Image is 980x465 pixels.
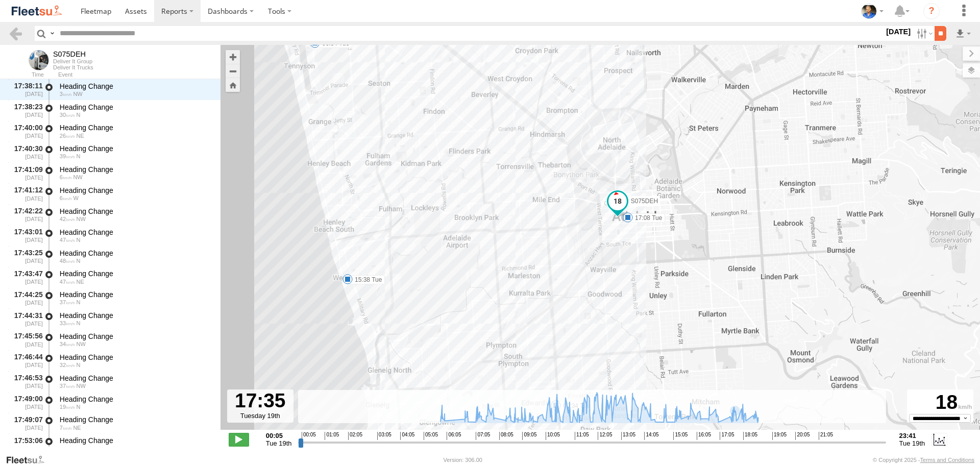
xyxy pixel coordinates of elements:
[697,432,711,440] span: 16:05
[899,432,925,439] strong: 23:41
[60,228,211,237] div: Heading Change
[631,198,658,205] span: S075DEH
[60,311,211,320] div: Heading Change
[325,432,339,440] span: 01:05
[400,432,414,440] span: 04:05
[60,269,211,278] div: Heading Change
[60,82,211,91] div: Heading Change
[522,432,536,440] span: 09:05
[621,432,635,440] span: 13:05
[77,320,81,326] span: Heading: 339
[644,432,658,440] span: 14:05
[48,26,56,41] label: Search Query
[73,91,82,97] span: Heading: 314
[60,249,211,258] div: Heading Change
[673,432,688,440] span: 15:05
[920,457,974,463] a: Terms and Conditions
[8,268,44,287] div: 17:43:47 [DATE]
[60,320,75,326] span: 33
[447,432,461,440] span: 06:05
[8,101,44,120] div: 17:38:23 [DATE]
[8,309,44,328] div: 17:44:31 [DATE]
[226,64,240,78] button: Zoom out
[60,395,211,404] div: Heading Change
[60,133,75,139] span: 26
[8,414,44,433] div: 17:49:07 [DATE]
[60,341,75,347] span: 34
[913,26,935,41] label: Search Filter Options
[77,112,81,118] span: Heading: 345
[60,446,64,452] span: Heading: 4
[77,133,84,139] span: Heading: 23
[229,433,249,446] label: Play/Stop
[77,362,81,368] span: Heading: 340
[8,26,23,41] a: Back to previous Page
[8,351,44,370] div: 17:46:44 [DATE]
[60,415,211,424] div: Heading Change
[73,195,78,201] span: Heading: 281
[53,58,93,64] div: Deliver It Group
[60,165,211,174] div: Heading Change
[8,393,44,412] div: 17:49:00 [DATE]
[899,439,925,447] span: Tue 19th Aug 2025
[598,432,612,440] span: 12:05
[8,205,44,224] div: 17:42:22 [DATE]
[60,425,72,431] span: 7
[77,279,84,285] span: Heading: 43
[628,213,665,223] label: 17:08 Tue
[8,372,44,391] div: 17:46:53 [DATE]
[226,50,240,64] button: Zoom in
[315,39,352,48] label: 06:54 Tue
[53,50,93,58] div: S075DEH - View Asset History
[720,432,734,440] span: 17:05
[60,374,211,383] div: Heading Change
[266,439,292,447] span: Tue 19th Aug 2025
[77,258,81,264] span: Heading: 11
[60,144,211,153] div: Heading Change
[60,383,75,389] span: 37
[58,72,220,78] div: Event
[77,153,81,159] span: Heading: 353
[60,103,211,112] div: Heading Change
[266,432,292,439] strong: 00:05
[60,279,75,285] span: 47
[499,432,513,440] span: 08:05
[348,432,362,440] span: 02:05
[60,112,75,118] span: 30
[226,78,240,92] button: Zoom Home
[60,207,211,216] div: Heading Change
[8,72,44,78] div: Time
[77,341,86,347] span: Heading: 309
[60,174,72,180] span: 6
[8,122,44,141] div: 17:40:00 [DATE]
[8,80,44,99] div: 17:38:11 [DATE]
[10,4,63,18] img: fleetsu-logo-horizontal.svg
[60,258,75,264] span: 48
[60,290,211,299] div: Heading Change
[77,237,81,243] span: Heading: 341
[819,432,833,440] span: 21:05
[884,26,913,37] label: [DATE]
[8,184,44,203] div: 17:41:12 [DATE]
[60,123,211,132] div: Heading Change
[73,174,82,180] span: Heading: 318
[873,457,974,463] div: © Copyright 2025 -
[444,457,482,463] div: Version: 306.00
[8,163,44,182] div: 17:41:09 [DATE]
[77,404,81,410] span: Heading: 354
[8,142,44,161] div: 17:40:30 [DATE]
[909,391,972,414] div: 18
[8,330,44,349] div: 17:45:56 [DATE]
[8,289,44,308] div: 17:44:25 [DATE]
[575,432,589,440] span: 11:05
[60,332,211,341] div: Heading Change
[77,216,86,222] span: Heading: 311
[60,299,75,305] span: 37
[60,186,211,195] div: Heading Change
[377,432,391,440] span: 03:05
[60,153,75,159] span: 39
[60,195,72,201] span: 6
[60,404,75,410] span: 19
[8,247,44,266] div: 17:43:25 [DATE]
[302,432,316,440] span: 00:05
